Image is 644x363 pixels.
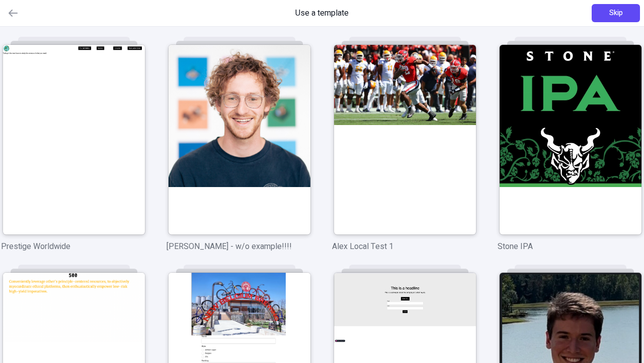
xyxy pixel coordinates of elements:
span: Skip [609,8,623,19]
p: Alex Local Test 1 [332,240,477,253]
p: [PERSON_NAME] - w/o example!!!! [167,240,312,253]
p: Stone IPA [498,240,643,253]
span: Use a template [295,7,349,19]
button: Skip [592,4,640,22]
p: Prestige Worldwide [1,240,146,253]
